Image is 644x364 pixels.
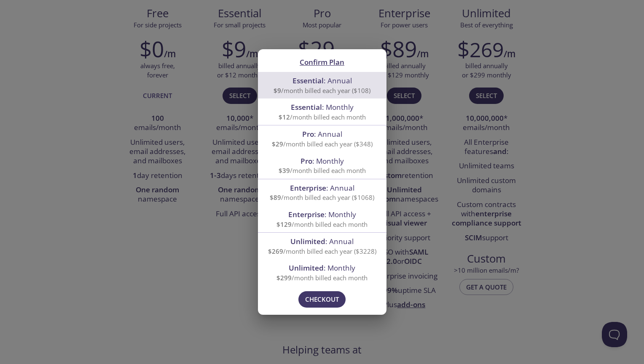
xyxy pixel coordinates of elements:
span: Essential [291,102,322,112]
span: : Monthly [301,156,344,166]
button: Checkout [298,291,346,307]
span: $299 [276,274,292,282]
span: Essential [292,76,324,85]
span: Unlimited [290,236,325,246]
span: $9 [274,86,281,95]
span: : Monthly [288,210,356,219]
span: : Annual [292,76,352,85]
span: /month billed each month [279,166,366,175]
span: /month billed each year ($3228) [268,247,376,255]
span: Confirm Plan [300,57,344,67]
span: /month billed each year ($108) [274,86,370,95]
span: : Monthly [289,263,355,273]
span: /month billed each month [279,113,366,121]
span: /month billed each year ($348) [272,140,373,148]
div: Enterprise: Monthly$129/month billed each month [258,206,386,232]
span: $12 [279,113,290,121]
span: $269 [268,247,283,255]
span: /month billed each month [276,274,368,282]
span: $129 [276,220,292,228]
div: Unlimited: Annual$269/month billed each year ($3228) [258,233,386,259]
div: Essential: Monthly$12/month billed each month [258,98,386,125]
span: /month billed each year ($1068) [270,193,374,202]
span: : Annual [290,183,354,193]
span: $89 [270,193,281,202]
span: Enterprise [288,210,325,219]
div: Unlimited: Monthly$299/month billed each month [258,259,386,286]
span: $39 [279,166,290,175]
span: Pro [302,129,314,139]
div: Pro: Annual$29/month billed each year ($348) [258,125,386,152]
ul: confirm plan selection [258,72,386,286]
span: $29 [272,140,283,148]
div: Enterprise: Annual$89/month billed each year ($1068) [258,179,386,206]
span: : Annual [302,129,342,139]
span: Checkout [305,294,339,305]
span: Unlimited [289,263,324,273]
span: Pro [301,156,312,166]
span: /month billed each month [276,220,368,228]
span: : Monthly [291,102,354,112]
div: Essential: Annual$9/month billed each year ($108) [258,72,386,98]
div: Pro: Monthly$39/month billed each month [258,152,386,179]
span: : Annual [290,236,354,246]
span: Enterprise [290,183,326,193]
